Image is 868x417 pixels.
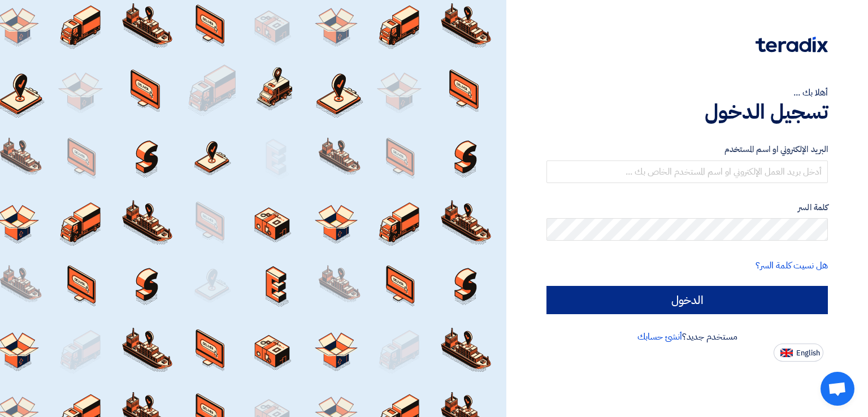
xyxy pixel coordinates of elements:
span: English [796,349,820,357]
input: أدخل بريد العمل الإلكتروني او اسم المستخدم الخاص بك ... [546,160,828,183]
button: English [774,344,823,362]
div: أهلا بك ... [546,86,828,99]
img: Teradix logo [756,37,828,53]
a: أنشئ حسابك [637,330,682,344]
label: البريد الإلكتروني او اسم المستخدم [546,143,828,156]
input: الدخول [546,286,828,314]
label: كلمة السر [546,201,828,214]
a: هل نسيت كلمة السر؟ [756,259,828,272]
a: Open chat [821,372,854,406]
h1: تسجيل الدخول [546,99,828,124]
div: مستخدم جديد؟ [546,330,828,344]
img: en-US.png [780,349,793,357]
